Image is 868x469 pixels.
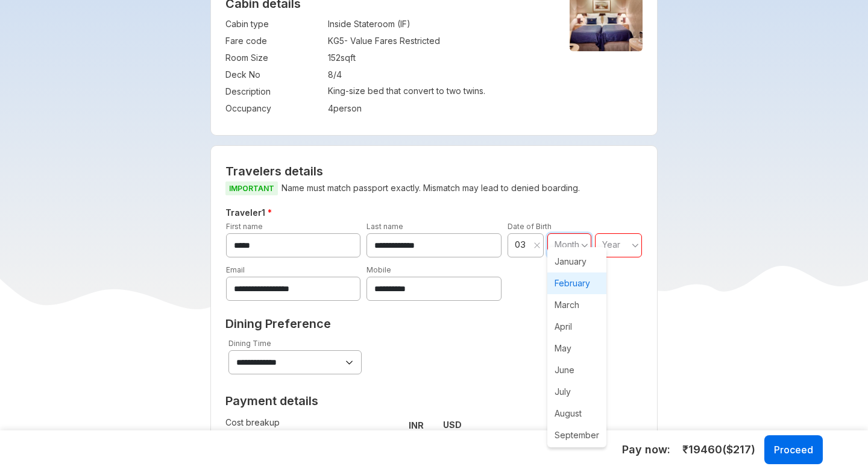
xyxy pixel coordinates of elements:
[225,66,322,83] td: Deck No
[682,442,755,458] span: ₹ 19460 ($ 217 )
[225,316,643,331] h2: Dining Preference
[555,239,579,250] span: Month
[443,420,462,430] strong: USD
[328,86,550,96] p: King-size bed that convert to two twins.
[328,49,550,66] td: 152 sqft
[547,403,606,424] span: August
[366,222,403,231] label: Last name
[322,33,328,49] td: :
[225,164,643,178] h2: Travelers details
[322,49,328,66] td: :
[225,414,373,436] td: Cost breakup
[225,16,322,33] td: Cabin type
[226,265,245,274] label: Email
[602,239,620,250] span: Year
[226,222,263,231] label: First name
[225,100,322,117] td: Occupancy
[322,100,328,117] td: :
[322,83,328,100] td: :
[328,100,550,117] td: 4 person
[322,66,328,83] td: :
[373,414,378,436] td: :
[225,83,322,100] td: Description
[328,66,550,83] td: 8/4
[547,424,606,446] span: September
[508,222,552,231] label: Date of Birth
[409,420,424,430] strong: INR
[547,316,606,338] span: April
[547,251,606,272] span: January
[225,33,322,49] td: Fare code
[547,359,606,381] span: June
[581,239,588,251] svg: angle down
[322,16,328,33] td: :
[366,265,391,274] label: Mobile
[547,338,606,359] span: May
[225,181,643,196] p: Name must match passport exactly. Mismatch may lead to denied boarding.
[328,16,550,33] td: Inside Stateroom (IF)
[228,339,271,348] label: Dining Time
[515,239,530,251] span: 03
[622,442,670,457] h5: Pay now :
[223,206,646,220] h5: Traveler 1
[225,181,278,195] span: IMPORTANT
[533,242,541,249] svg: close
[632,239,639,251] svg: angle down
[547,272,606,294] span: February
[225,394,462,408] h2: Payment details
[225,49,322,66] td: Room Size
[328,35,550,47] div: KG5 - Value Fares Restricted
[547,294,606,316] span: March
[533,239,541,251] button: Clear
[547,381,606,403] span: July
[764,435,823,464] button: Proceed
